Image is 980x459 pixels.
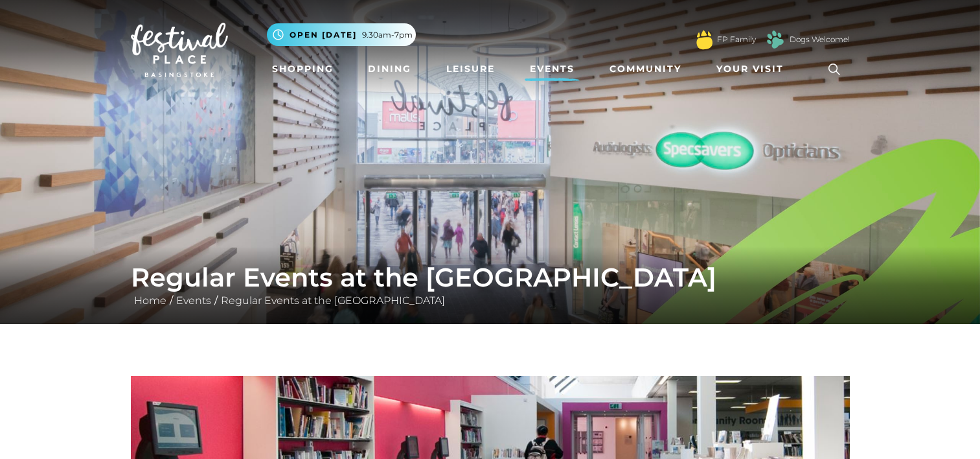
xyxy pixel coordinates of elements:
h1: Regular Events at the [GEOGRAPHIC_DATA] [131,262,850,293]
span: Your Visit [716,62,784,76]
span: Open [DATE] [290,29,357,41]
a: Your Visit [711,57,795,81]
a: Events [173,294,214,307]
a: Events [525,57,580,81]
div: / / [121,262,860,309]
a: Home [131,294,170,307]
a: Leisure [441,57,500,81]
span: 9.30am-7pm [362,29,413,41]
button: Open [DATE] 9.30am-7pm [267,23,416,46]
a: Community [604,57,687,81]
a: Regular Events at the [GEOGRAPHIC_DATA] [218,294,448,307]
img: Festival Place Logo [131,23,228,77]
a: Dining [363,57,416,81]
a: FP Family [717,34,756,45]
a: Dogs Welcome! [790,34,850,45]
a: Shopping [267,57,339,81]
